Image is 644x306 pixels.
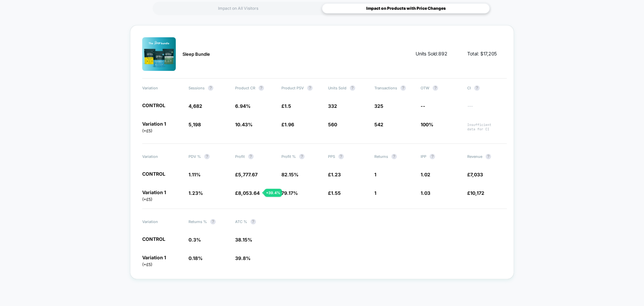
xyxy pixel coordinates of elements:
[142,37,176,71] img: Sleep Bundle
[338,154,344,159] button: ?
[281,190,298,196] span: 79.17%
[142,154,182,159] span: Variation
[142,219,182,224] span: Variation
[328,103,337,109] span: 332
[189,237,201,243] span: 0.3%
[421,85,460,91] span: OTW
[189,154,228,159] span: PDV %
[235,154,275,159] span: Profit
[374,122,383,127] span: 542
[142,85,182,91] span: Variation
[281,172,299,177] span: 82.15%
[430,154,435,159] button: ?
[281,85,321,91] span: Product PSV
[328,154,368,159] span: PPS
[299,154,305,159] button: ?
[142,121,166,127] span: Variation 1
[189,255,203,261] span: 0.18%
[259,85,264,91] button: ?
[374,190,376,196] span: 1
[264,189,282,197] div: + 39.4 %
[281,122,294,127] span: £1.96
[142,171,165,177] span: CONTROL
[210,219,216,224] button: ?
[374,103,383,109] span: 325
[433,85,438,91] button: ?
[374,154,414,159] span: Returns
[142,236,165,242] span: CONTROL
[235,122,253,127] span: 10.43%
[467,85,507,91] span: CI
[235,190,260,196] span: £8,053.64
[374,172,376,177] span: 1
[421,103,425,109] span: --
[235,237,252,243] span: 38.15%
[281,154,321,159] span: Profit %
[235,85,275,91] span: Product CR
[142,197,152,202] p: ( +£5 )
[467,123,507,133] span: Insufficient data for CI
[189,103,202,109] span: 4,682
[416,50,447,57] span: Units Sold: 892
[189,190,203,196] span: 1.23%
[421,154,460,159] span: IPP
[189,122,201,127] span: 5,198
[189,85,228,91] span: Sessions
[142,189,166,195] span: Variation 1
[235,103,251,109] span: 6.94%
[328,85,368,91] span: Units Sold
[391,154,397,159] button: ?
[204,154,210,159] button: ?
[467,154,507,159] span: Revenue
[474,85,480,91] button: ?
[467,50,497,57] span: Total: $ 17,205
[235,219,275,224] span: ATC %
[208,85,213,91] button: ?
[235,172,258,177] span: £5,777.67
[421,172,430,177] span: 1.02
[322,3,490,13] div: Impact on Products with Price Changes
[486,154,491,159] button: ?
[142,262,152,267] p: ( +£5 )
[307,85,313,91] button: ?
[350,85,355,91] button: ?
[189,172,201,177] span: 1.11%
[142,255,166,260] span: Variation 1
[421,122,433,127] span: 100%
[467,190,484,196] span: £10,172
[400,85,406,91] button: ?
[248,154,254,159] button: ?
[142,128,152,133] p: ( +£5 )
[467,172,483,177] span: £7,033
[467,104,507,109] span: ---
[251,219,256,224] button: ?
[182,51,210,57] span: Sleep Bundle
[142,102,165,108] span: CONTROL
[374,85,414,91] span: Transactions
[328,122,337,127] span: 560
[421,190,430,196] span: 1.03
[154,3,322,13] div: Impact on All Visitors
[281,103,291,109] span: £1.5
[328,172,341,177] span: £1.23
[189,219,228,224] span: Returns %
[328,190,341,196] span: £1.55
[235,255,251,261] span: 39.8%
